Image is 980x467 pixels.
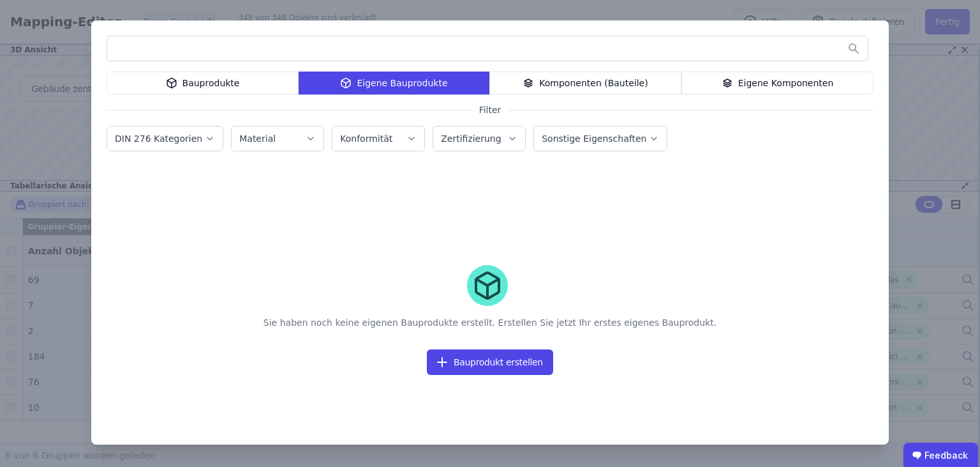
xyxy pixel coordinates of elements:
[427,349,553,375] button: Bauprodukt erstellen
[489,72,681,95] div: Komponenten (Bauteile)
[232,126,323,151] button: Material
[253,306,727,339] span: Sie haben noch keine eigenen Bauprodukte erstellt. Erstellen Sie jetzt Ihr erstes eigenes Bauprod...
[534,126,667,151] button: Sonstige Eigenschaften
[115,134,205,144] label: DIN 276 Kategorien
[681,72,873,95] div: Eigene Komponenten
[299,72,489,95] div: Eigene Bauprodukte
[107,72,299,95] div: Bauprodukte
[340,134,395,144] label: Konformität
[332,126,424,151] button: Konformität
[433,126,525,151] button: Zertifizierung
[239,134,278,144] label: Material
[107,126,223,151] button: DIN 276 Kategorien
[542,134,649,144] label: Sonstige Eigenschaften
[471,103,509,116] span: Filter
[441,134,503,144] label: Zertifizierung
